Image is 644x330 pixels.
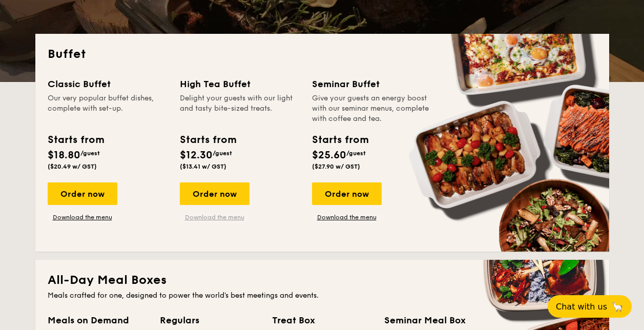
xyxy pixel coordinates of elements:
[48,313,148,327] div: Meals on Demand
[48,272,597,288] h2: All-Day Meal Boxes
[48,132,103,148] div: Starts from
[180,149,213,161] span: $12.30
[48,182,117,205] div: Order now
[312,132,368,148] div: Starts from
[180,213,250,221] a: Download the menu
[548,295,632,318] button: Chat with us🦙
[48,46,597,63] h2: Buffet
[48,291,597,301] div: Meals crafted for one, designed to power the world's best meetings and events.
[180,132,236,148] div: Starts from
[180,77,300,91] div: High Tea Buffet
[384,313,484,327] div: Seminar Meal Box
[312,213,382,221] a: Download the menu
[48,149,80,161] span: $18.80
[180,163,226,170] span: ($13.41 w/ GST)
[48,77,168,91] div: Classic Buffet
[312,182,382,205] div: Order now
[312,93,432,124] div: Give your guests an energy boost with our seminar menus, complete with coffee and tea.
[180,93,300,124] div: Delight your guests with our light and tasty bite-sized treats.
[48,163,97,170] span: ($20.49 w/ GST)
[272,313,372,327] div: Treat Box
[80,150,100,157] span: /guest
[180,182,250,205] div: Order now
[48,93,168,124] div: Our very popular buffet dishes, complete with set-up.
[312,149,346,161] span: $25.60
[312,77,432,91] div: Seminar Buffet
[346,150,366,157] span: /guest
[213,150,232,157] span: /guest
[160,313,260,327] div: Regulars
[611,301,624,313] span: 🦙
[48,213,117,221] a: Download the menu
[556,302,607,312] span: Chat with us
[312,163,360,170] span: ($27.90 w/ GST)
